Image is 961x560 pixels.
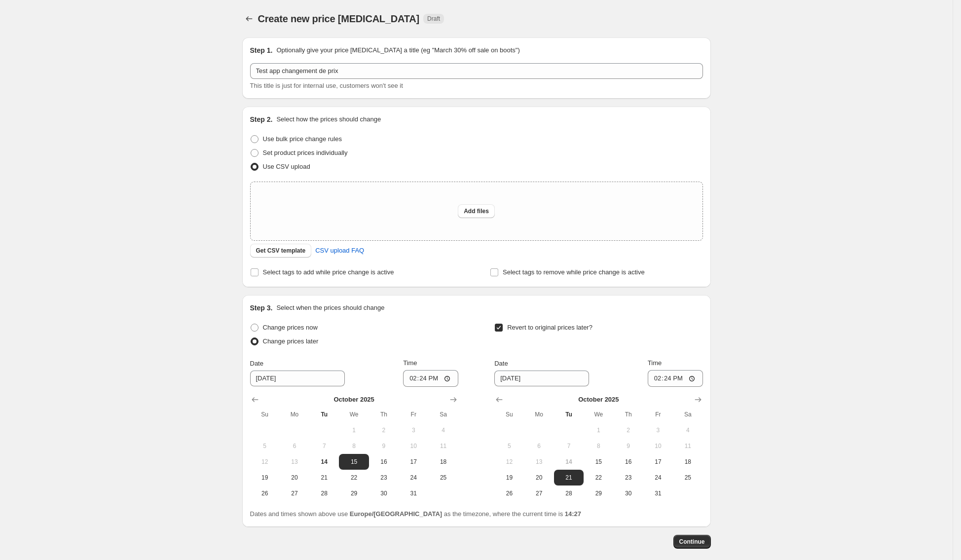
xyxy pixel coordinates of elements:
span: 27 [284,489,305,497]
span: Su [498,411,520,418]
th: Sunday [494,407,524,422]
th: Sunday [250,407,280,422]
span: 1 [588,426,609,434]
span: Change prices later [263,337,319,345]
button: Sunday October 26 2025 [250,485,280,501]
span: Get CSV template [256,247,306,255]
input: 10/14/2025 [250,371,345,386]
span: 25 [432,474,454,482]
button: Monday October 20 2025 [524,470,554,485]
button: Thursday October 23 2025 [369,470,399,485]
span: Su [254,411,276,418]
button: Today Tuesday October 14 2025 [309,454,339,470]
th: Friday [643,407,673,422]
button: Wednesday October 15 2025 [584,454,613,470]
button: Show next month, November 2025 [691,393,705,407]
th: Friday [399,407,428,422]
h2: Step 1. [250,45,273,55]
button: Sunday October 19 2025 [250,470,280,485]
span: 29 [588,489,609,497]
th: Saturday [428,407,458,422]
button: Show previous month, September 2025 [248,393,262,407]
button: Wednesday October 22 2025 [584,470,613,485]
span: 7 [313,442,335,450]
button: Saturday October 11 2025 [673,438,702,454]
span: Tu [558,411,580,418]
span: 14 [313,458,335,466]
button: Saturday October 11 2025 [428,438,458,454]
span: We [588,411,609,418]
span: 9 [373,442,395,450]
span: Use bulk price change rules [263,135,342,143]
button: Monday October 20 2025 [280,470,309,485]
b: 14:27 [565,510,581,518]
button: Wednesday October 1 2025 [339,422,369,438]
button: Get CSV template [250,244,312,258]
th: Saturday [673,407,702,422]
span: Dates and times shown above use as the timezone, where the current time is [250,510,582,518]
button: Sunday October 26 2025 [494,485,524,501]
span: 6 [284,442,305,450]
span: Fr [647,411,669,418]
span: 30 [373,489,395,497]
button: Price change jobs [242,12,256,26]
span: 7 [558,442,580,450]
span: 17 [647,458,669,466]
span: 13 [528,458,550,466]
button: Saturday October 25 2025 [428,470,458,485]
span: Time [403,359,417,367]
p: Select how the prices should change [276,114,381,124]
button: Show previous month, September 2025 [492,393,506,407]
button: Saturday October 25 2025 [673,470,702,485]
span: 10 [403,442,424,450]
button: Monday October 27 2025 [280,485,309,501]
h2: Step 2. [250,114,273,124]
span: CSV upload FAQ [315,246,364,256]
span: 3 [647,426,669,434]
th: Monday [280,407,309,422]
span: Mo [528,411,550,418]
button: Friday October 31 2025 [399,485,428,501]
span: 26 [254,489,276,497]
span: We [343,411,365,418]
th: Thursday [369,407,399,422]
b: Europe/[GEOGRAPHIC_DATA] [350,510,442,518]
span: 18 [432,458,454,466]
input: 30% off holiday sale [250,63,703,79]
button: Thursday October 2 2025 [369,422,399,438]
span: 8 [588,442,609,450]
button: Tuesday October 21 2025 [309,470,339,485]
button: Tuesday October 7 2025 [309,438,339,454]
span: 23 [373,474,395,482]
span: 14 [558,458,580,466]
span: 18 [677,458,699,466]
button: Friday October 31 2025 [643,485,673,501]
th: Tuesday [554,407,584,422]
span: 11 [432,442,454,450]
p: Select when the prices should change [276,303,384,313]
button: Thursday October 23 2025 [613,470,643,485]
a: CSV upload FAQ [309,243,370,259]
button: Wednesday October 15 2025 [339,454,369,470]
button: Monday October 6 2025 [524,438,554,454]
span: 28 [558,489,580,497]
span: 21 [558,474,580,482]
span: 12 [498,458,520,466]
button: Wednesday October 8 2025 [584,438,613,454]
button: Tuesday October 28 2025 [554,485,584,501]
span: Mo [284,411,305,418]
span: 4 [677,426,699,434]
button: Friday October 10 2025 [643,438,673,454]
span: 30 [617,489,639,497]
span: 3 [403,426,424,434]
span: 28 [313,489,335,497]
span: 11 [677,442,699,450]
span: 9 [617,442,639,450]
button: Saturday October 18 2025 [428,454,458,470]
span: 12 [254,458,276,466]
th: Wednesday [339,407,369,422]
span: Time [648,359,662,367]
span: Use CSV upload [263,163,310,170]
button: Monday October 6 2025 [280,438,309,454]
span: 5 [254,442,276,450]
